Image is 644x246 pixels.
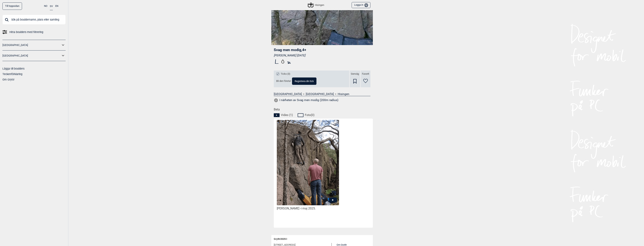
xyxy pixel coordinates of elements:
a: [GEOGRAPHIC_DATA] [2,42,61,48]
div: Hisingen [308,3,324,7]
a: [GEOGRAPHIC_DATA] [306,92,334,96]
span: Favorit [362,72,369,76]
div: Gryttr 2025 © [274,235,370,243]
span: Registrera din tick [295,80,314,82]
div: [PERSON_NAME] - [277,207,339,211]
nav: > > [274,92,370,96]
span: Ticks (0) [281,72,290,76]
button: I närheten av Svag men modig (200m radius) [274,98,338,103]
div: Genväg [350,71,360,87]
span: Foto ( 0 ) [305,113,314,117]
a: Om Gryttr [2,78,14,81]
span: i maj 2025. [301,207,316,210]
span: Video ( 1 ) [281,113,293,117]
div: [PERSON_NAME] [DATE] [274,54,370,57]
a: [GEOGRAPHIC_DATA] [2,53,61,58]
button: NO [44,2,47,10]
button: Registrera din tick [292,77,316,85]
div: Beta [274,108,373,228]
a: Hitta boulders med filtrering [2,29,66,35]
button: EN [55,2,58,10]
input: Sök på bouldernamn, plats eller samling [2,15,66,25]
span: Hitta boulders med filtrering [9,29,43,35]
a: Hisingen [338,92,349,96]
button: Logga in [352,2,370,8]
a: Lägga till boulders [2,67,24,70]
img: Kasper pa Svag men modig [277,120,339,206]
span: Svag men modig , 4+ [274,48,306,52]
a: Till toppsidan [2,2,22,10]
span: Bli den första! [276,80,291,83]
button: SV [50,2,53,10]
a: Teckenförklaring [2,73,22,76]
a: [GEOGRAPHIC_DATA] [274,92,302,96]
